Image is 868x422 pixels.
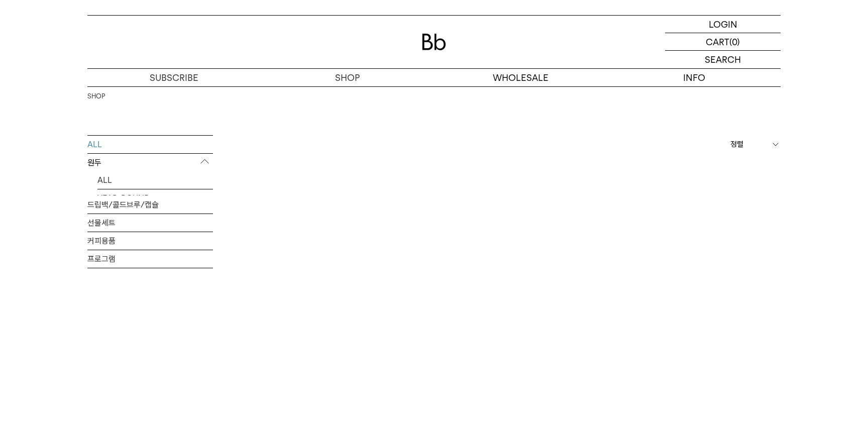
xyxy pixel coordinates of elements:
a: YEAR-ROUND [97,189,213,207]
span: 정렬 [730,138,743,150]
a: SHOP [87,91,105,101]
p: CART [706,33,729,50]
p: 원두 [87,154,213,172]
p: SEARCH [705,51,741,68]
a: SHOP [261,69,434,86]
a: ALL [87,136,213,153]
a: 드립백/콜드브루/캡슐 [87,196,213,214]
a: 프로그램 [87,250,213,268]
p: (0) [729,33,740,50]
a: 커피용품 [87,232,213,250]
p: WHOLESALE [434,69,607,86]
a: CART (0) [665,33,781,51]
a: ALL [97,171,213,189]
a: SUBSCRIBE [87,69,261,86]
a: LOGIN [665,16,781,33]
p: LOGIN [709,16,737,33]
img: 로고 [422,34,446,50]
a: 선물세트 [87,214,213,232]
p: INFO [607,69,781,86]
